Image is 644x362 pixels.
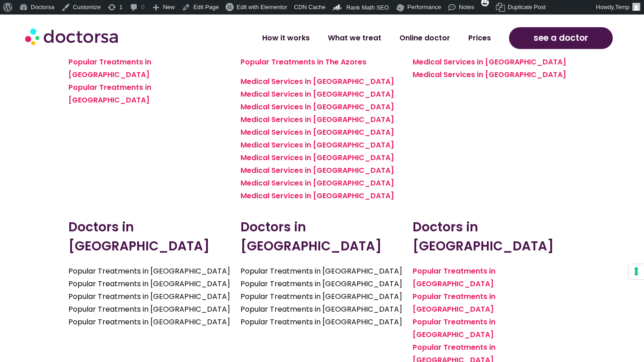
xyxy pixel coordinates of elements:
[629,264,644,279] button: Your consent preferences for tracking technologies
[240,89,394,99] a: Medical Services in [GEOGRAPHIC_DATA]
[413,317,495,340] a: Popular Treatments in [GEOGRAPHIC_DATA]
[240,191,394,201] a: Medical Services in [GEOGRAPHIC_DATA]
[240,152,394,163] a: Medical Services in [GEOGRAPHIC_DATA]
[240,265,404,328] p: Popular Treatments in [GEOGRAPHIC_DATA] Popular Treatments in [GEOGRAPHIC_DATA] Popular Treatment...
[413,291,495,314] a: Popular Treatments in [GEOGRAPHIC_DATA]
[68,218,231,256] h2: Doctors in [GEOGRAPHIC_DATA]
[413,266,495,289] a: Popular Treatments in [GEOGRAPHIC_DATA]
[615,4,630,10] span: Temp
[413,57,566,67] a: Medical Services in [GEOGRAPHIC_DATA]
[240,57,366,67] a: Popular Treatments in The Azores
[253,28,319,49] a: How it works
[459,28,500,49] a: Prices
[171,28,500,49] nav: Menu
[240,178,394,188] a: Medical Services in [GEOGRAPHIC_DATA]
[346,4,389,11] span: Rank Math SEO
[68,82,151,105] a: Popular Treatments in [GEOGRAPHIC_DATA]
[236,4,287,10] span: Edit with Elementor
[413,69,566,80] a: Medical Services in [GEOGRAPHIC_DATA]
[240,165,394,176] a: Medical Services in [GEOGRAPHIC_DATA]
[240,140,394,150] a: Medical Services in [GEOGRAPHIC_DATA]
[240,114,394,125] a: Medical Services in [GEOGRAPHIC_DATA]
[509,27,612,49] a: see a doctor
[240,102,394,112] a: Medical Services in [GEOGRAPHIC_DATA]
[240,218,404,256] h2: Doctors in [GEOGRAPHIC_DATA]
[240,76,394,87] a: Medical Services in [GEOGRAPHIC_DATA]
[533,31,588,45] span: see a doctor
[68,265,231,328] p: Popular Treatments in [GEOGRAPHIC_DATA] Popular Treatments in [GEOGRAPHIC_DATA] Popular Treatment...
[413,218,576,256] h2: Doctors in [GEOGRAPHIC_DATA]
[390,28,459,49] a: Online doctor
[319,28,390,49] a: What we treat
[240,127,394,137] a: Medical Services in [GEOGRAPHIC_DATA]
